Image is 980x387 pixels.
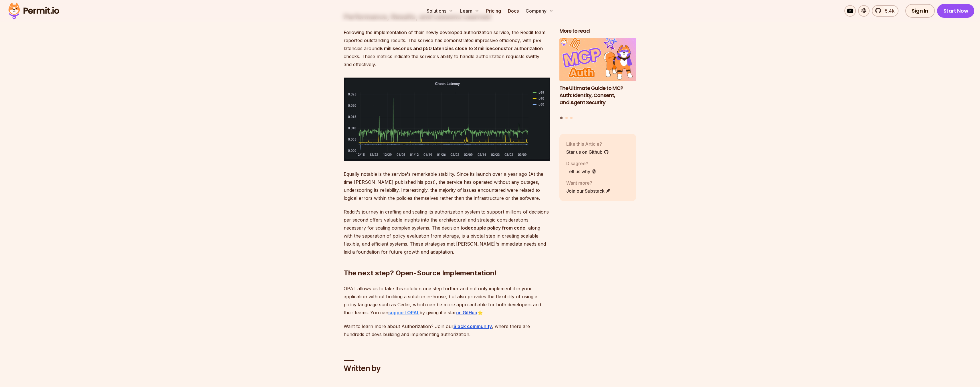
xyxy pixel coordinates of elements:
img: Untitled (14).png [344,78,550,161]
a: Slack community [454,323,492,329]
a: Pricing [484,5,503,17]
div: Posts [559,38,637,120]
h2: More to read [559,27,637,35]
a: on GitHub [456,310,477,315]
a: Docs [506,5,521,17]
strong: decouple policy from code [465,225,525,231]
a: 5.4k [872,5,898,17]
button: Go to slide 2 [565,117,568,119]
a: Start Now [937,4,975,18]
img: The Ultimate Guide to MCP Auth: Identity, Consent, and Agent Security [559,38,637,82]
p: Like this Article? [566,141,609,147]
a: Tell us why [566,168,597,175]
button: Company [523,5,556,17]
p: Want to learn more about Authorization? Join our , where there are hundreds of devs building and ... [344,322,550,338]
p: Reddit's journey in crafting and scaling its authorization system to support millions of decision... [344,208,550,256]
p: Disagree? [566,160,597,167]
a: The Ultimate Guide to MCP Auth: Identity, Consent, and Agent SecurityThe Ultimate Guide to MCP Au... [559,38,637,113]
p: OPAL allows us to take this solution one step further and not only implement it in your applicati... [344,285,550,317]
span: 5.4k [882,7,894,14]
p: Want more? [566,179,611,186]
button: Learn [458,5,482,17]
button: Go to slide 1 [560,117,563,119]
p: Equally notable is the service's remarkable stability. Since its launch over a year ago (At the t... [344,170,550,202]
li: 1 of 3 [559,38,637,113]
a: Star us on Github [566,149,609,155]
h2: The next step? Open-Source Implementation! [344,246,550,278]
a: Sign In [905,4,935,18]
button: Solutions [424,5,456,17]
button: Go to slide 3 [570,117,573,119]
a: Join our Substack [566,187,611,194]
strong: 8 milliseconds and p50 latencies close to 3 milliseconds [380,46,506,51]
p: Following the implementation of their newly developed authorization service, the Reddit team repo... [344,28,550,68]
h3: The Ultimate Guide to MCP Auth: Identity, Consent, and Agent Security [559,85,637,106]
h2: Written by [344,364,550,374]
img: Permit logo [6,1,62,21]
a: support OPAL [388,310,419,315]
